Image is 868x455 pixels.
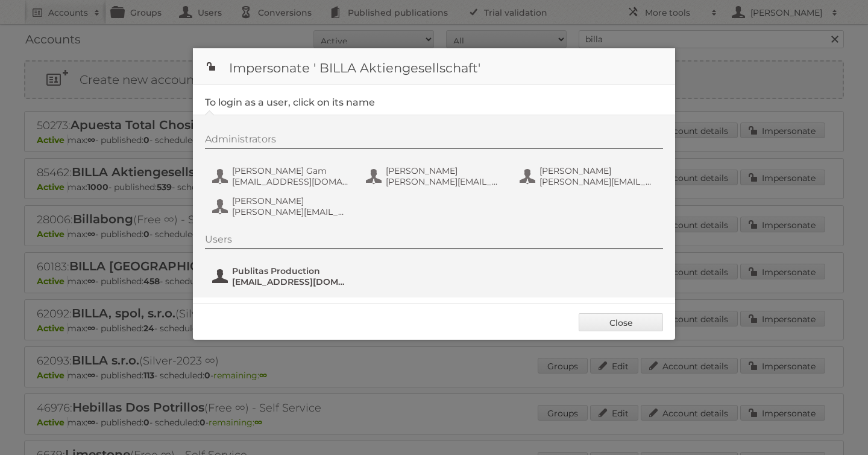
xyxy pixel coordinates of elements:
span: [PERSON_NAME][EMAIL_ADDRESS][DOMAIN_NAME] [539,176,656,187]
button: [PERSON_NAME] Gam [EMAIL_ADDRESS][DOMAIN_NAME] [211,164,353,188]
legend: To login as a user, click on its name [205,97,375,108]
span: [PERSON_NAME] [386,165,503,176]
span: [EMAIL_ADDRESS][DOMAIN_NAME] [232,176,349,187]
span: Publitas Production [232,266,349,276]
div: Administrators [205,133,663,149]
span: [PERSON_NAME] [539,165,656,176]
button: Publitas Production [EMAIL_ADDRESS][DOMAIN_NAME] [211,264,353,288]
div: Users [205,234,663,249]
span: [PERSON_NAME] [232,196,349,206]
button: [PERSON_NAME] [PERSON_NAME][EMAIL_ADDRESS][DOMAIN_NAME] [365,164,506,188]
h1: Impersonate ' BILLA Aktiengesellschaft' [193,48,675,84]
a: Close [579,313,663,331]
span: [EMAIL_ADDRESS][DOMAIN_NAME] [232,276,349,287]
span: [PERSON_NAME][EMAIL_ADDRESS][DOMAIN_NAME] [386,176,503,187]
button: [PERSON_NAME] [PERSON_NAME][EMAIL_ADDRESS][DOMAIN_NAME] [211,194,353,218]
span: [PERSON_NAME] Gam [232,165,349,176]
span: [PERSON_NAME][EMAIL_ADDRESS][DOMAIN_NAME] [232,206,349,217]
button: [PERSON_NAME] [PERSON_NAME][EMAIL_ADDRESS][DOMAIN_NAME] [518,164,660,188]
